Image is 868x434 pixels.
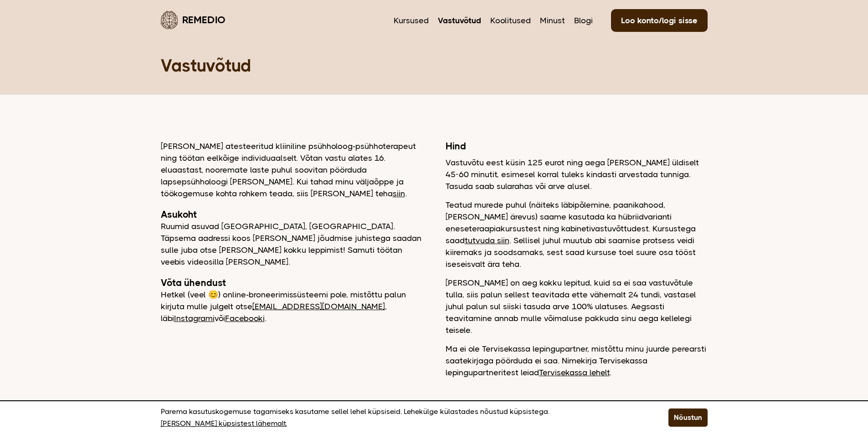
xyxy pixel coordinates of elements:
a: [PERSON_NAME] küpsistest lähemalt. [161,418,287,429]
a: Facebooki [225,314,265,323]
p: Hetkel (veel 😊) online-broneerimissüsteemi pole, mistõttu palun kirjuta mulle julgelt otse , läbi... [161,289,423,324]
p: Ma ei ole Tervisekassa lepingupartner, mistõttu minu juurde perearsti saatekirjaga pöörduda ei sa... [446,343,708,378]
p: Parema kasutuskogemuse tagamiseks kasutame sellel lehel küpsiseid. Lehekülge külastades nõustud k... [161,406,646,429]
a: Blogi [574,15,593,26]
p: [PERSON_NAME] atesteeritud kliiniline psühholoog-psühhoterapeut ning töötan eelkõige individuaals... [161,140,423,199]
p: Vastuvõtu eest küsin 125 eurot ning aega [PERSON_NAME] üldiselt 45-60 minutit, esimesel korral tu... [446,157,708,192]
a: Loo konto/logi sisse [611,9,708,32]
a: Koolitused [490,15,531,26]
a: Kursused [394,15,429,26]
a: Minust [540,15,565,26]
a: [EMAIL_ADDRESS][DOMAIN_NAME] [252,302,385,311]
a: tutvuda siin [465,236,509,245]
p: Teatud murede puhul (näiteks läbipõlemine, paanikahood, [PERSON_NAME] ärevus) saame kasutada ka h... [446,199,708,270]
h2: Võta ühendust [161,277,423,289]
h2: Hind [446,140,708,152]
a: Tervisekassa lehelt [539,368,610,377]
p: Ruumid asuvad [GEOGRAPHIC_DATA], [GEOGRAPHIC_DATA]. Täpsema aadressi koos [PERSON_NAME] jõudmise ... [161,220,423,268]
a: Instagrami [174,314,215,323]
button: Nõustun [668,408,708,427]
a: siin [393,189,405,198]
img: Remedio logo [161,11,178,29]
h2: Asukoht [161,209,423,220]
a: Vastuvõtud [438,15,481,26]
p: [PERSON_NAME] on aeg kokku lepitud, kuid sa ei saa vastuvõtule tulla, siis palun sellest teavitad... [446,277,708,336]
a: Remedio [161,9,226,31]
h1: Vastuvõtud [161,55,708,77]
